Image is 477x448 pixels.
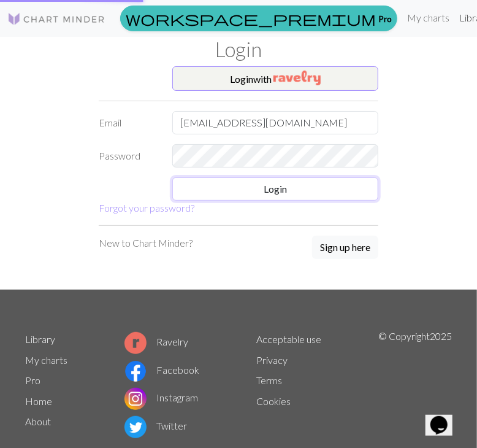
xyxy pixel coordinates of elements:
[124,388,147,410] img: Instagram logo
[172,177,378,201] button: Login
[425,399,465,436] iframe: chat widget
[99,236,193,250] p: New to Chart Minder?
[312,236,378,259] button: Sign up here
[25,415,51,427] a: About
[25,333,55,345] a: Library
[124,336,188,347] a: Ravelry
[124,392,198,403] a: Instagram
[7,12,105,26] img: Logo
[124,332,147,354] img: Ravelry logo
[91,111,165,134] label: Email
[99,202,194,214] a: Forgot your password?
[256,395,291,407] a: Cookies
[378,329,452,441] p: © Copyright 2025
[312,236,378,260] a: Sign up here
[256,354,288,366] a: Privacy
[256,333,321,345] a: Acceptable use
[124,416,147,438] img: Twitter logo
[25,374,40,386] a: Pro
[25,354,67,366] a: My charts
[18,37,459,61] h1: Login
[124,420,187,431] a: Twitter
[124,360,147,382] img: Facebook logo
[273,71,321,85] img: Ravelry
[172,66,378,91] button: Loginwith
[124,364,199,376] a: Facebook
[25,395,52,407] a: Home
[126,10,376,27] span: workspace_premium
[402,6,454,30] a: My charts
[256,374,282,386] a: Terms
[120,6,397,31] a: Pro
[91,144,165,168] label: Password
